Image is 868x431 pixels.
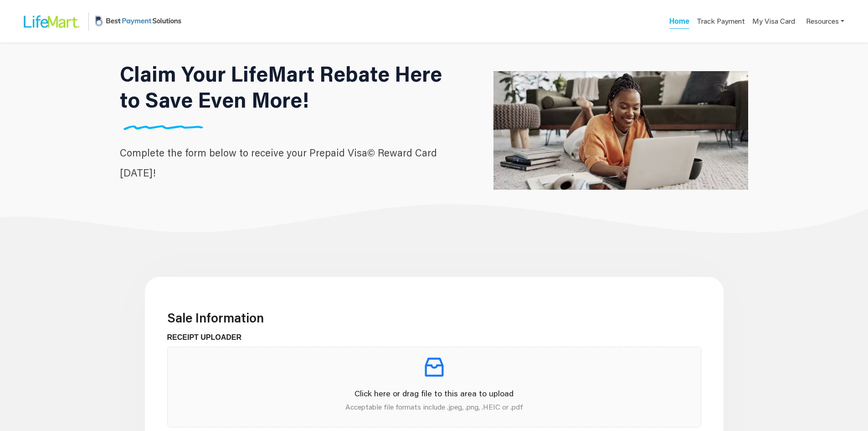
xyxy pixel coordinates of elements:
p: Acceptable file formats include .jpeg, .png, .HEIC or .pdf [175,401,693,412]
span: inboxClick here or drag file to this area to uploadAcceptable file formats include .jpeg, .png, .... [168,347,701,427]
p: Click here or drag file to this area to upload [175,387,693,400]
a: Resources [806,12,844,31]
h3: Sale Information [167,310,701,326]
span: inbox [421,354,447,380]
img: BPS Logo [92,6,184,36]
a: Track Payment [697,16,745,29]
img: Divider [120,125,207,130]
h1: Claim Your LifeMart Rebate Here to Save Even More! [120,61,456,113]
a: My Visa Card [752,12,795,31]
img: LifeMart Logo [16,7,85,36]
a: Home [669,16,689,29]
a: LifeMart LogoBPS Logo [16,6,184,36]
img: LifeMart Hero [493,24,748,237]
label: RECEIPT UPLOADER [167,332,249,343]
p: Complete the form below to receive your Prepaid Visa© Reward Card [DATE]! [120,143,456,183]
